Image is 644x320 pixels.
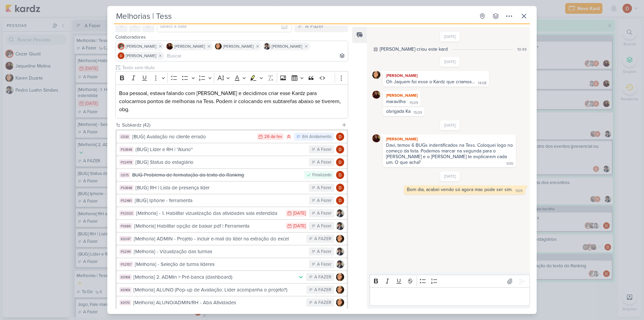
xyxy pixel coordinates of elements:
[119,249,132,254] div: PS2141
[336,235,344,243] img: Karen Duarte
[317,159,331,166] div: A Fazer
[372,71,380,79] img: Karen Duarte
[134,248,306,256] div: [Melhoria] - Vizualização das turmas
[117,284,347,296] button: KD169 [Melhoria] ALUNO (Pop-up de Avaliação: Lider acompanha o projeto?) A FAZER
[117,233,347,245] button: KD247 [Melhoria] ADMIN - Projeto - incluir e-mail do líder na extração do excel A FAZER
[302,134,331,140] div: Em Andamento
[298,274,304,280] div: Prioridade Baixa
[117,220,347,232] button: PS686 [Melhoria] Habilitar opção de baixar pdf | Ferramenta [DATE] A Fazer
[118,52,124,59] img: Davi Elias Teixeira
[264,135,282,139] div: 26 de fev
[136,158,306,166] div: [BUG] Status do estagiário
[174,43,205,49] span: [PERSON_NAME]
[336,260,344,268] img: Pedro Luahn Simões
[117,296,347,309] button: KD170 [Melhoria] ALUNO/ADMIN/RH - Aba Atividades A FAZER
[336,171,344,179] img: Davi Elias Teixeira
[133,299,303,307] div: [Melhoria] ALUNO/ADMIN/RH - Aba Atividades
[157,20,292,32] input: Select a date
[314,300,331,306] div: A FAZER
[478,81,486,86] div: 14:08
[386,99,406,104] div: maravilha
[215,43,222,50] img: Karen Duarte
[317,197,331,204] div: A Fazer
[119,147,133,152] div: PS3649
[264,43,270,50] img: Pedro Luahn Simões
[293,211,306,216] div: [DATE]
[119,287,131,292] div: KD169
[317,146,331,153] div: A Fazer
[285,133,292,140] div: Prioridade Alta
[305,22,323,30] div: A Fazer
[117,156,347,168] button: PS2478 [BUG] Status do estagiário A Fazer
[117,258,347,270] button: PS2157 [Melhoria] - Seleção de turma líderes A Fazer
[380,46,448,53] div: [PERSON_NAME] criou este kard
[119,300,131,305] div: KD170
[317,223,331,230] div: A Fazer
[117,182,347,194] button: PS3648 [BUG] RH | Lista de presença líder A Fazer
[336,273,344,281] img: Karen Duarte
[336,247,344,256] img: Pedro Luahn Simões
[293,224,306,228] div: [DATE]
[119,236,132,241] div: KD247
[134,222,282,230] div: [Melhoria] Habilitar opção de baixar pdf | Ferramenta
[119,262,133,267] div: PS2157
[372,134,380,142] img: Jaqueline Molina
[336,158,344,166] img: Davi Elias Teixeira
[312,172,331,179] div: Finalizado
[336,133,344,141] img: Davi Elias Teixeira
[384,136,515,142] div: [PERSON_NAME]
[272,43,302,49] span: [PERSON_NAME]
[114,10,475,22] input: Kard Sem Título
[117,194,347,207] button: PS2481 [BUG] Iphone - ferramenta A Fazer
[136,146,306,153] div: {BUG] Líder e RH | ''Aluno''
[410,100,418,106] div: 15:09
[119,89,344,113] p: Boa pessoal, estava falando com [PERSON_NAME] e decidimos criar esse Kardz para colocarmos pontos...
[314,236,331,242] div: A FAZER
[370,287,530,306] div: Editor editing area: main
[134,235,303,243] div: [Melhoria] ADMIN - Projeto - incluir e-mail do líder na extração do excel
[119,159,133,165] div: PS2478
[317,185,331,191] div: A Fazer
[121,64,348,71] input: Texto sem título
[118,43,124,50] img: Cezar Giusti
[414,110,422,116] div: 15:09
[115,34,348,41] div: Colaboradores
[133,273,294,281] div: [Melhoria] 2. ADMIn > Pré-banca (dashboard)
[384,72,488,79] div: [PERSON_NAME]
[517,46,527,52] div: 10:49
[133,286,303,294] div: [Melhoria] ALUNO (Pop-up de Avaliação: Lider acompanha o projeto?)
[294,20,348,32] button: A Fazer
[336,184,344,192] img: Davi Elias Teixeira
[119,198,133,203] div: PS2481
[115,84,348,119] div: Editor editing area: main
[132,171,301,179] div: BUG Problema de formatação do texto do Ranking
[136,210,282,217] div: [Melhoria] - 1. Habilitar vizualização das atividades sala estendida
[132,133,254,141] div: [BUG] Avaliação no cliente errado
[119,172,130,178] div: CG75
[119,274,131,280] div: KD168
[119,211,134,216] div: PS2020
[119,223,132,229] div: PS686
[384,92,419,99] div: [PERSON_NAME]
[117,169,347,181] button: CG75 BUG Problema de formatação do texto do Ranking Finalizado
[336,286,344,294] img: Karen Duarte
[336,145,344,153] img: Davi Elias Teixeira
[386,79,475,85] div: Oh Jaquem foi esse o Kardz que criamos...
[317,210,331,217] div: A Fazer
[135,261,306,268] div: [Melhoria] - Seleção de turma líderes
[122,122,339,129] div: Subkardz (42)
[135,197,306,204] div: [BUG] Iphone - ferramenta
[117,207,347,219] button: PS2020 [Melhoria] - 1. Habilitar vizualização das atividades sala estendida [DATE] A Fazer
[407,187,513,192] div: Bom dia, acabei vendo só agora mas pode ser sim.
[336,209,344,217] img: Pedro Luahn Simões
[317,261,331,268] div: A Fazer
[119,134,130,139] div: CG30
[336,196,344,204] img: Davi Elias Teixeira
[386,108,411,114] div: obrigada Ka
[115,71,348,84] div: Editor toolbar
[166,43,173,50] img: Jaqueline Molina
[370,275,530,288] div: Editor toolbar
[117,271,347,283] button: KD168 [Melhoria] 2. ADMIn > Pré-banca (dashboard) A FAZER
[314,274,331,281] div: A FAZER
[117,131,347,143] button: CG30 [BUG] Avaliação no cliente errado 26 de fev Em Andamento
